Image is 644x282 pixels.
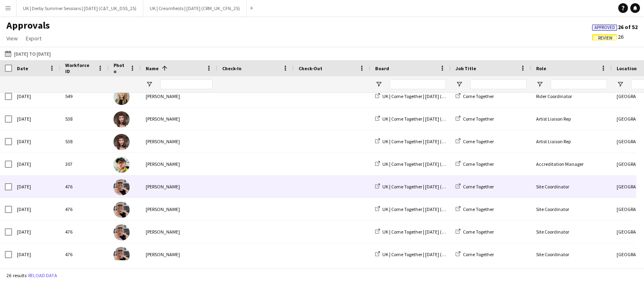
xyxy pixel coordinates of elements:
span: Export [26,35,41,42]
a: Export [23,33,45,44]
span: Approved [594,25,615,30]
a: UK | Come Together | [DATE] (TEG_UK_CTG_25) [375,93,479,99]
img: Jess Miree [114,111,130,127]
span: Date [17,65,28,71]
img: Sarah Howlett [114,202,130,218]
div: [DATE] [12,130,60,152]
div: [DATE] [12,198,60,220]
div: [PERSON_NAME] [141,130,217,152]
button: UK | Derby Summer Sessions | [DATE] (C&T_UK_DSS_25) [17,0,143,16]
span: UK | Come Together | [DATE] (TEG_UK_CTG_25) [382,251,479,257]
a: View [3,33,21,44]
span: Come Together [463,206,494,212]
div: [PERSON_NAME] [141,243,217,265]
span: 26 of 52 [592,23,638,31]
button: Open Filter Menu [375,81,382,88]
div: Site Coordinator [531,175,612,198]
a: UK | Come Together | [DATE] (TEG_UK_CTG_25) [375,206,479,212]
div: [PERSON_NAME] [141,153,217,175]
a: UK | Come Together | [DATE] (TEG_UK_CTG_25) [375,251,479,257]
img: Sarah Howlett [114,247,130,263]
span: Check-In [222,65,242,71]
div: [PERSON_NAME] [141,198,217,220]
a: Come Together [456,138,494,144]
div: Artist Liaison Rep [531,130,612,152]
button: [DATE] to [DATE] [3,49,52,58]
div: [DATE] [12,243,60,265]
span: Come Together [463,116,494,122]
div: Accreditation Manager [531,153,612,175]
button: Open Filter Menu [146,81,153,88]
span: Come Together [463,184,494,190]
div: [DATE] [12,85,60,107]
span: Name [146,65,159,71]
span: Come Together [463,93,494,99]
a: UK | Come Together | [DATE] (TEG_UK_CTG_25) [375,161,479,167]
a: UK | Come Together | [DATE] (TEG_UK_CTG_25) [375,138,479,144]
img: Sarah Howlett [114,179,130,195]
a: UK | Come Together | [DATE] (TEG_UK_CTG_25) [375,184,479,190]
a: Come Together [456,229,494,235]
span: UK | Come Together | [DATE] (TEG_UK_CTG_25) [382,93,479,99]
div: [PERSON_NAME] [141,175,217,198]
span: Job Title [456,65,476,71]
div: [DATE] [12,153,60,175]
a: Come Together [456,93,494,99]
div: 476 [60,221,109,243]
a: Come Together [456,161,494,167]
a: Come Together [456,116,494,122]
span: Location [617,65,637,71]
a: Come Together [456,206,494,212]
div: Site Coordinator [531,243,612,265]
img: Hayley Hodgson [114,89,130,105]
span: UK | Come Together | [DATE] (TEG_UK_CTG_25) [382,116,479,122]
span: UK | Come Together | [DATE] (TEG_UK_CTG_25) [382,206,479,212]
button: Open Filter Menu [536,81,543,88]
div: 307 [60,153,109,175]
span: UK | Come Together | [DATE] (TEG_UK_CTG_25) [382,161,479,167]
input: Board Filter Input [390,79,446,89]
input: Job Title Filter Input [470,79,526,89]
span: UK | Come Together | [DATE] (TEG_UK_CTG_25) [382,229,479,235]
span: Photo [114,62,126,74]
span: Role [536,65,546,71]
span: 26 [592,33,623,40]
button: Open Filter Menu [617,81,624,88]
a: UK | Come Together | [DATE] (TEG_UK_CTG_25) [375,116,479,122]
span: Board [375,65,389,71]
span: Come Together [463,138,494,144]
img: Mark Pryor [114,157,130,173]
a: UK | Come Together | [DATE] (TEG_UK_CTG_25) [375,229,479,235]
div: [PERSON_NAME] [141,221,217,243]
div: 549 [60,85,109,107]
input: Name Filter Input [160,79,213,89]
div: [DATE] [12,221,60,243]
span: Review [598,36,613,41]
div: Artist Liaison Rep [531,108,612,130]
span: Come Together [463,251,494,257]
button: Reload data [27,271,59,280]
div: [DATE] [12,108,60,130]
span: Come Together [463,229,494,235]
span: View [6,35,18,42]
img: Sarah Howlett [114,224,130,240]
img: Jess Miree [114,134,130,150]
span: Come Together [463,161,494,167]
span: UK | Come Together | [DATE] (TEG_UK_CTG_25) [382,138,479,144]
button: Open Filter Menu [456,81,463,88]
span: Workforce ID [65,62,94,74]
div: [PERSON_NAME] [141,85,217,107]
div: 476 [60,198,109,220]
div: 538 [60,108,109,130]
div: 538 [60,130,109,152]
button: UK | Creamfields | [DATE] (CRM_UK_CFN_25) [143,0,247,16]
div: 476 [60,243,109,265]
a: Come Together [456,184,494,190]
div: 476 [60,175,109,198]
div: [DATE] [12,175,60,198]
input: Role Filter Input [551,79,607,89]
div: Site Coordinator [531,198,612,220]
span: Check-Out [299,65,322,71]
div: [PERSON_NAME] [141,108,217,130]
div: Site Coordinator [531,221,612,243]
